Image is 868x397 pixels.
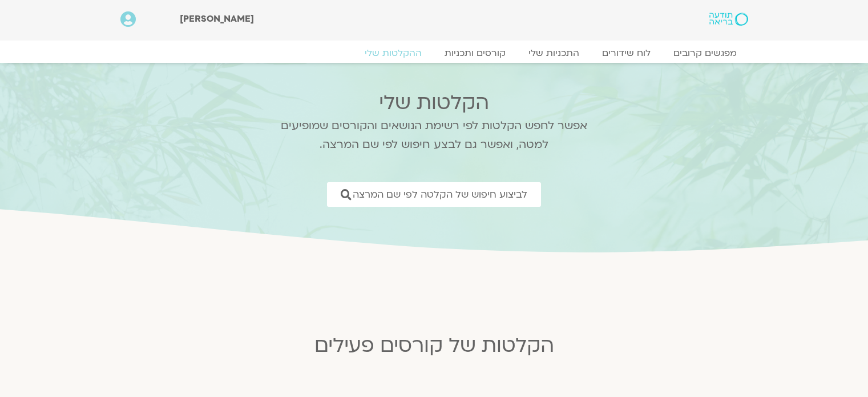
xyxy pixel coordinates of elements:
[433,47,517,59] a: קורסים ותכניות
[353,189,527,200] span: לביצוע חיפוש של הקלטה לפי שם המרצה
[327,182,541,207] a: לביצוע חיפוש של הקלטה לפי שם המרצה
[517,47,591,59] a: התכניות שלי
[266,91,603,114] h2: הקלטות שלי
[591,47,662,59] a: לוח שידורים
[353,47,433,59] a: ההקלטות שלי
[155,334,714,357] h2: הקלטות של קורסים פעילים
[180,13,254,25] span: [PERSON_NAME]
[266,117,603,154] p: אפשר לחפש הקלטות לפי רשימת הנושאים והקורסים שמופיעים למטה, ואפשר גם לבצע חיפוש לפי שם המרצה.
[120,47,748,59] nav: Menu
[662,47,748,59] a: מפגשים קרובים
